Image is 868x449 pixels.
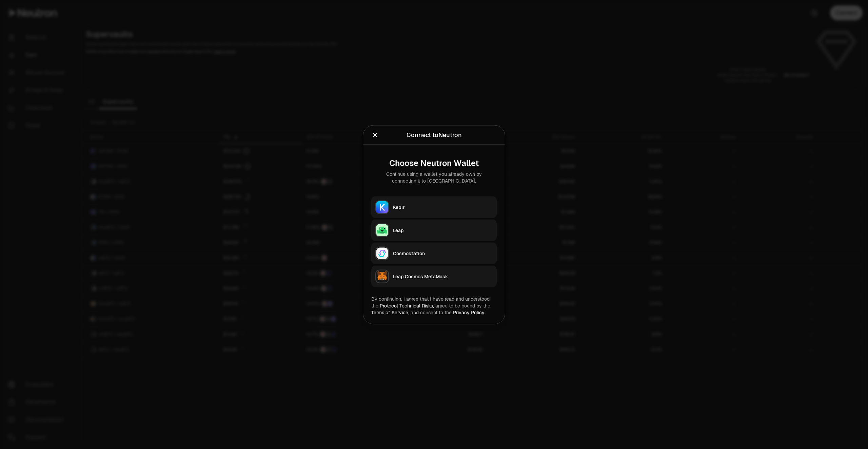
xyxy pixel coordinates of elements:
[371,265,497,287] button: Leap Cosmos MetaMaskLeap Cosmos MetaMask
[371,295,497,316] div: By continuing, I agree that I have read and understood the agree to be bound by the and consent t...
[407,130,462,139] div: Connect to Neutron
[393,227,493,233] div: Leap
[376,270,388,282] img: Leap Cosmos MetaMask
[377,170,491,184] div: Continue using a wallet you already own by connecting it to [GEOGRAPHIC_DATA].
[371,242,497,264] button: CosmostationCosmostation
[376,224,388,236] img: Leap
[393,204,493,210] div: Keplr
[377,158,491,168] div: Choose Neutron Wallet
[393,273,493,280] div: Leap Cosmos MetaMask
[376,201,388,213] img: Keplr
[371,219,497,241] button: LeapLeap
[380,302,434,308] a: Protocol Technical Risks,
[371,130,379,139] button: Close
[453,309,485,315] a: Privacy Policy.
[371,309,409,315] a: Terms of Service,
[376,247,388,259] img: Cosmostation
[393,250,493,257] div: Cosmostation
[371,196,497,218] button: KeplrKeplr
